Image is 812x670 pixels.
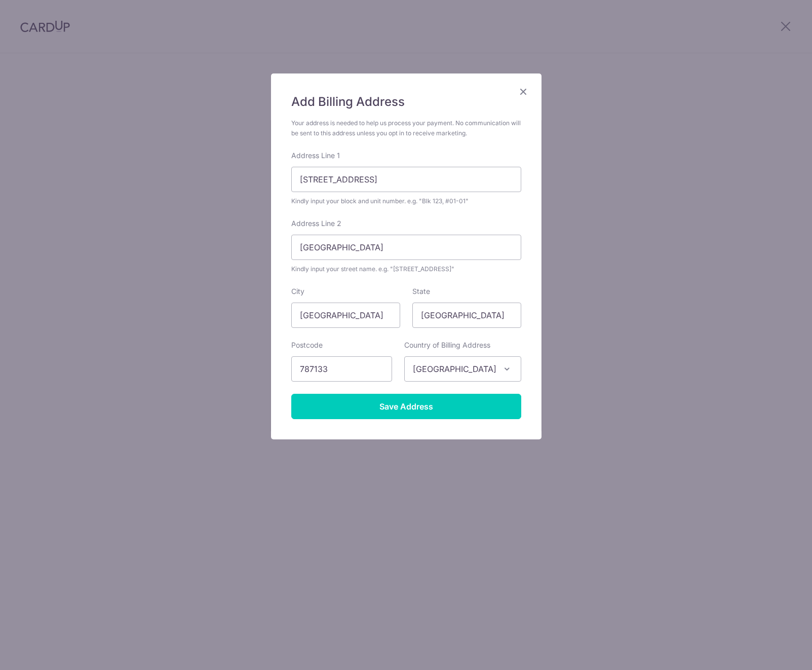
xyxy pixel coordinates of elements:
[291,218,341,229] label: Address Line 2
[405,357,521,381] span: Singapore
[404,356,521,382] span: Singapore
[404,340,490,350] label: Country of Billing Address
[291,94,521,110] h5: Add Billing Address
[291,340,323,350] label: Postcode
[291,118,521,138] div: Your address is needed to help us process your payment. No communication will be sent to this add...
[291,394,521,419] input: Save Address
[291,286,304,296] label: City
[412,286,430,296] label: State
[517,86,529,98] button: Close
[291,151,340,161] label: Address Line 1
[291,264,521,274] div: Kindly input your street name. e.g. "[STREET_ADDRESS]"
[291,196,521,206] div: Kindly input your block and unit number. e.g. "Blk 123, #01-01"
